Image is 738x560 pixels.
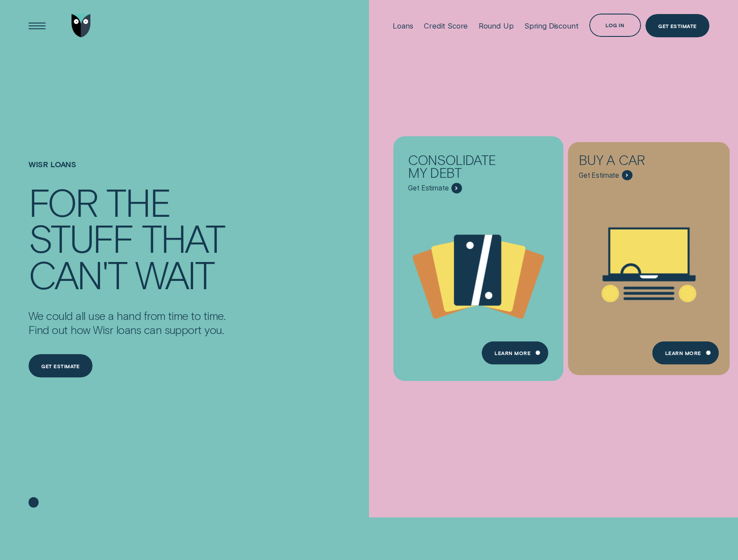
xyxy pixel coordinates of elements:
span: Get Estimate [408,184,448,193]
div: can't [29,256,126,292]
a: Get estimate [29,354,93,377]
div: Buy a car [579,153,682,170]
div: Credit Score [424,22,468,30]
a: Learn more [482,341,548,365]
button: Log in [589,14,641,37]
div: For [29,183,97,219]
h1: Wisr loans [29,160,226,183]
div: that [142,219,224,255]
div: Consolidate my debt [408,153,512,183]
div: Round Up [479,22,514,30]
a: Learn More [652,341,719,365]
h4: For the stuff that can't wait [29,183,226,292]
div: wait [135,256,214,292]
a: Buy a car - Learn more [568,142,730,369]
div: stuff [29,219,133,255]
span: Get Estimate [579,171,619,179]
img: Wisr [72,14,91,37]
div: the [106,183,170,219]
a: Consolidate my debt - Learn more [398,142,559,369]
a: Get Estimate [645,14,710,37]
div: Loans [393,22,413,30]
button: Open Menu [25,14,49,37]
p: We could all use a hand from time to time. Find out how Wisr loans can support you. [29,309,226,337]
div: Spring Discount [524,22,579,30]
